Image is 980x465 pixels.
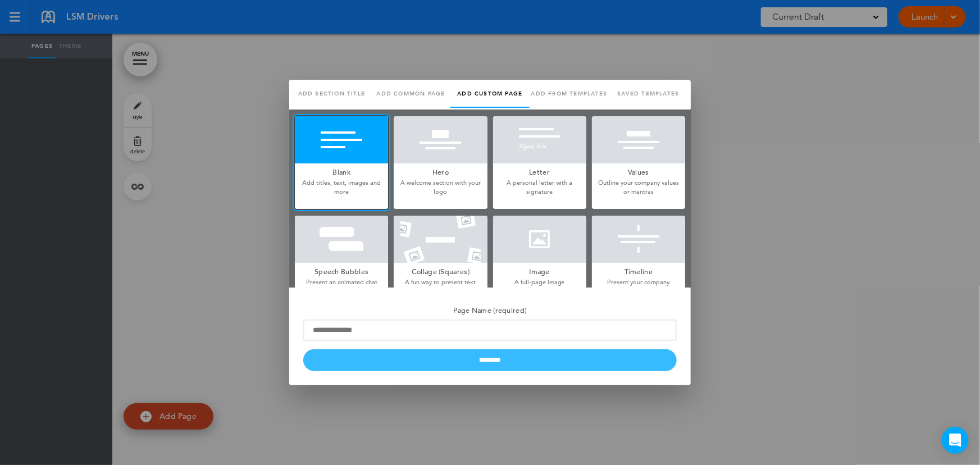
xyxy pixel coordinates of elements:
a: Add section title [292,80,371,108]
h5: Image [493,263,586,279]
a: Saved templates [609,80,688,108]
input: Page Name (required) [303,320,677,341]
a: Add common page [371,80,450,108]
p: Present an animated chat conversation [295,278,388,295]
h5: Letter [493,163,586,179]
p: A fun way to present text and photos [394,278,487,295]
p: A full-page image [493,278,586,286]
h5: Timeline [592,263,685,279]
a: Add custom page [450,80,530,108]
h5: Hero [394,163,487,179]
h5: Page Name (required) [303,302,677,317]
p: A welcome section with your logo [394,179,487,196]
p: Present your company history [592,278,685,295]
h5: Speech Bubbles [295,263,388,279]
h5: Values [592,163,685,179]
p: Add titles, text, images and more [295,179,388,196]
div: Open Intercom Messenger [942,427,969,454]
a: Add from templates [530,80,609,108]
p: A personal letter with a signature [493,179,586,196]
h5: Collage (Squares) [394,263,487,279]
p: Outline your company values or mantras [592,179,685,196]
h5: Blank [295,163,388,179]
